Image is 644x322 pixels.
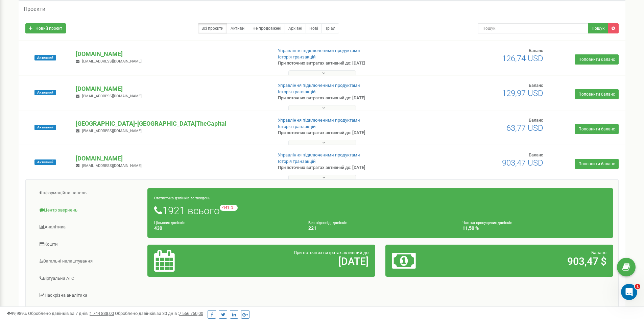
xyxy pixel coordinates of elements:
button: Пошук в статтях [10,162,125,175]
a: Архівні [285,23,306,33]
div: Закрити [116,11,128,23]
a: Історія транзакцій [278,89,316,94]
iframe: Intercom live chat [621,284,637,300]
a: Управління підключеними продуктами [278,118,360,123]
a: Поповнити баланс [575,159,619,169]
a: Не продовжені [249,23,285,33]
span: 126,74 USD [502,54,543,63]
div: Нещодавнє повідомленняProfile image for OleksandrНе отримав від вас відповіді 😢Oleksandr•3 год. тому [7,91,128,126]
div: Напишіть нам повідомленняЗазвичай ми відповідаємо за хвилину [7,130,128,155]
a: Історія транзакцій [278,159,316,164]
span: 1 [635,284,640,289]
div: AI. Загальна інформація та вартість [10,198,125,210]
span: Пошук в статтях [14,165,59,172]
span: Баланс [529,83,543,88]
img: Profile image for Ringostat [85,11,99,24]
a: Поповнити баланс [575,89,619,99]
h4: 11,50 % [462,226,606,231]
span: [EMAIL_ADDRESS][DOMAIN_NAME] [82,164,142,168]
h2: [DATE] [229,256,368,267]
span: [EMAIL_ADDRESS][DOMAIN_NAME] [82,59,142,64]
small: -141 [220,205,238,211]
a: Поповнити баланс [575,124,619,134]
span: Баланс [591,250,606,255]
span: Допомога [100,228,125,232]
span: Активний [34,90,56,95]
small: Без відповіді дзвінків [308,221,347,225]
a: Історія транзакцій [278,124,316,129]
p: Чим вам допомогти? [14,59,122,82]
p: [DOMAIN_NAME] [76,84,267,93]
p: [DOMAIN_NAME] [76,50,267,58]
div: API Ringostat. API-запит з'єднання 2х номерів [14,181,113,195]
div: Profile image for OleksandrНе отримав від вас відповіді 😢Oleksandr•3 год. тому [7,101,128,126]
small: Цільових дзвінків [154,221,185,225]
a: Аналiтика [31,219,148,236]
div: Зазвичай ми відповідаємо за хвилину [14,143,113,150]
a: Управління підключеними продуктами [278,152,360,157]
div: Нещодавнє повідомлення [14,97,121,104]
img: logo [14,13,59,23]
a: Тріал [321,23,339,33]
div: Oleksandr [30,114,54,121]
span: Головна [11,228,33,232]
p: При поточних витратах активний до: [DATE] [278,60,419,67]
span: [EMAIL_ADDRESS][DOMAIN_NAME] [82,94,142,98]
span: Оброблено дзвінків за 30 днів : [115,311,203,316]
span: Активний [34,55,56,60]
span: Баланс [529,118,543,123]
span: 99,989% [7,311,27,316]
h1: 1921 всього [154,205,606,216]
a: Управління підключеними продуктами [278,83,360,88]
span: 63,77 USD [506,123,543,133]
img: Profile image for Oleksandr [14,107,27,120]
p: [GEOGRAPHIC_DATA]-[GEOGRAPHIC_DATA]TheCapital [76,119,267,128]
small: Статистика дзвінків за тиждень [154,196,210,200]
p: [DOMAIN_NAME] [76,154,267,163]
a: Центр звернень [31,202,148,219]
a: Історія транзакцій [278,54,316,59]
span: Баланс [529,48,543,53]
a: Колбек [31,304,148,321]
p: При поточних витратах активний до: [DATE] [278,130,419,136]
a: Інформаційна панель [31,185,148,201]
span: Активний [34,125,56,130]
a: Наскрізна аналітика [31,287,148,304]
h4: 430 [154,226,298,231]
span: 129,97 USD [502,89,543,98]
img: Profile image for Valeriia [98,11,112,24]
a: Віртуальна АТС [31,270,148,287]
input: Пошук [478,23,588,33]
h2: 903,47 $ [467,256,606,267]
span: Баланс [529,152,543,157]
a: Управління підключеними продуктами [278,48,360,53]
a: Загальні налаштування [31,253,148,270]
span: [EMAIL_ADDRESS][DOMAIN_NAME] [82,129,142,133]
span: При поточних витратах активний до [294,250,368,255]
div: API Ringostat. API-запит з'єднання 2х номерів [10,178,125,198]
h5: Проєкти [24,6,45,12]
button: Пошук [588,23,608,33]
img: Profile image for Oleksandr [72,11,86,24]
a: Нові [306,23,322,33]
div: AI. Загальна інформація та вартість [14,200,113,207]
span: 903,47 USD [502,158,543,168]
span: Не отримав від вас відповіді 😢 [30,107,108,113]
u: 7 556 750,00 [179,311,203,316]
p: При поточних витратах активний до: [DATE] [278,165,419,171]
button: Допомога [90,211,135,238]
span: Активний [34,159,56,165]
a: Активні [227,23,249,33]
small: Частка пропущених дзвінків [462,221,512,225]
a: Кошти [31,236,148,253]
span: Повідомлення [50,228,85,232]
div: • 3 год. тому [55,114,87,121]
a: Новий проєкт [25,23,66,33]
button: Повідомлення [45,211,90,238]
a: Всі проєкти [198,23,227,33]
div: Напишіть нам повідомлення [14,135,113,143]
span: Оброблено дзвінків за 7 днів : [28,311,114,316]
h4: 221 [308,226,452,231]
u: 1 744 838,00 [90,311,114,316]
p: При поточних витратах активний до: [DATE] [278,95,419,101]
